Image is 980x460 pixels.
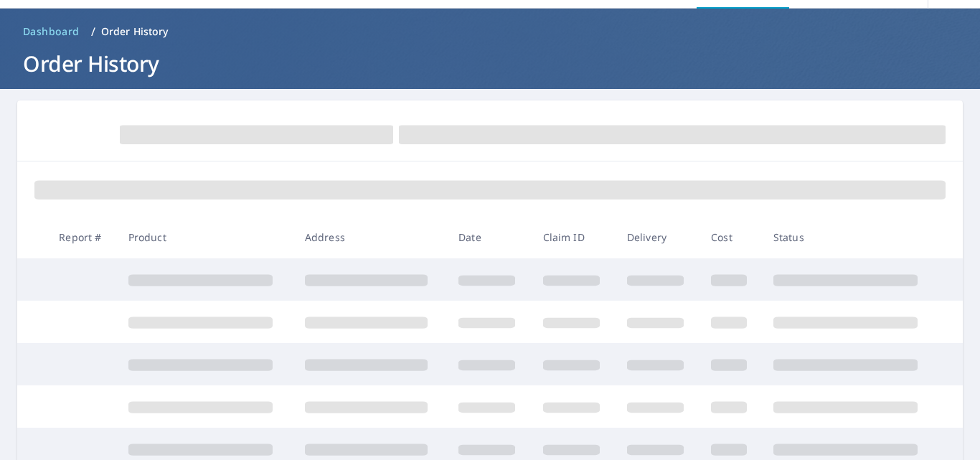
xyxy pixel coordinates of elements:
th: Report # [47,216,116,258]
li: / [91,23,95,40]
span: Dashboard [23,24,80,39]
p: Order History [101,24,169,39]
th: Claim ID [532,216,616,258]
th: Status [762,216,938,258]
h1: Order History [17,49,963,78]
th: Delivery [616,216,699,258]
nav: breadcrumb [17,20,963,43]
th: Address [293,216,447,258]
th: Date [447,216,531,258]
th: Cost [699,216,762,258]
a: Dashboard [17,20,85,43]
th: Product [117,216,293,258]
